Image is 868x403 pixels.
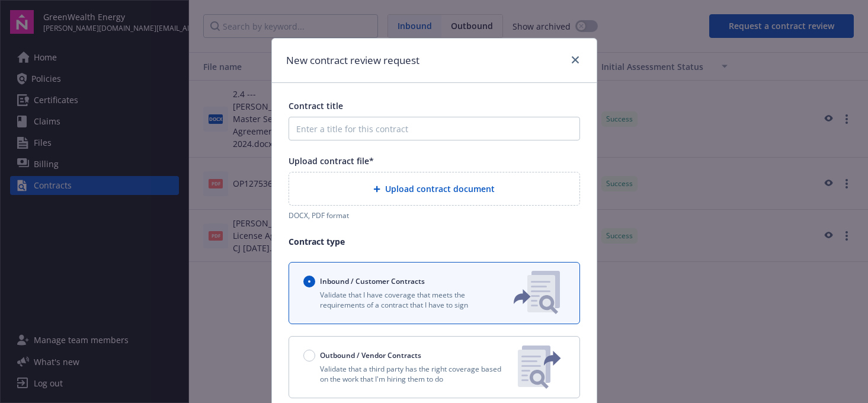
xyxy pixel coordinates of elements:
[289,117,580,140] input: Enter a title for this contract
[289,172,580,206] div: Upload contract document
[385,183,495,195] span: Upload contract document
[303,290,494,310] p: Validate that I have coverage that meets the requirements of a contract that I have to sign
[289,155,374,167] span: Upload contract file*
[289,336,580,398] button: Outbound / Vendor ContractsValidate that a third party has the right coverage based on the work t...
[289,262,580,324] button: Inbound / Customer ContractsValidate that I have coverage that meets the requirements of a contra...
[289,235,580,248] p: Contract type
[289,100,343,111] span: Contract title
[303,276,315,287] input: Inbound / Customer Contracts
[303,350,315,362] input: Outbound / Vendor Contracts
[320,276,425,286] span: Inbound / Customer Contracts
[568,53,582,67] a: close
[320,350,421,360] span: Outbound / Vendor Contracts
[289,210,580,220] div: DOCX, PDF format
[286,53,419,68] h1: New contract review request
[303,364,508,384] p: Validate that a third party has the right coverage based on the work that I'm hiring them to do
